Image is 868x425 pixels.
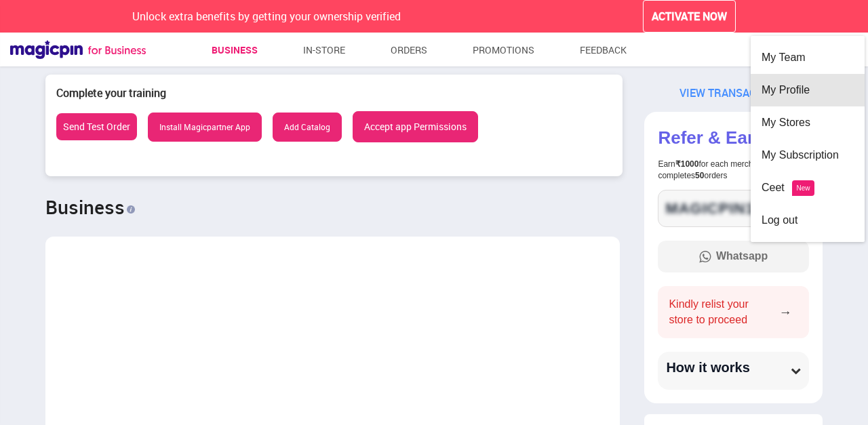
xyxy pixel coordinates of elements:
[353,111,478,142] button: Accept app Permissions
[675,159,699,169] span: ₹1000
[762,204,854,237] div: Log out
[127,205,135,214] img: AuROenoBPPGMAAAAAElFTkSuQmCC
[56,85,612,100] div: Complete your training
[273,113,342,142] button: Add Catalog
[658,159,808,182] p: Earn for each merchant that completes orders
[10,40,146,59] img: Magicpin
[644,85,822,101] div: VIEW TRANSACTIONS
[666,360,749,375] h3: How it works
[796,172,810,205] div: New
[148,113,262,142] button: Install Magicpartner App
[762,139,854,171] div: My Subscription
[658,241,808,272] button: Whatsapp
[669,297,770,327] div: Kindly relist your store to proceed
[56,113,137,140] button: Send Test Order
[779,303,798,322] div: →
[580,38,627,62] a: Feedback
[303,38,345,62] a: In-store
[212,38,258,62] a: Business
[762,41,854,74] div: My Team
[45,199,620,215] h1: Business
[695,171,704,180] span: 50
[391,38,427,62] a: Orders
[132,9,401,24] span: Unlock extra benefits by getting your ownership verified
[762,74,854,106] div: My Profile
[762,171,854,204] div: Ceet
[665,198,772,219] span: MAGICPIN123
[762,106,854,139] div: My Stores
[473,38,534,62] a: Promotions
[658,125,808,150] p: Refer & Earn
[652,9,727,24] span: ACTIVATE NOW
